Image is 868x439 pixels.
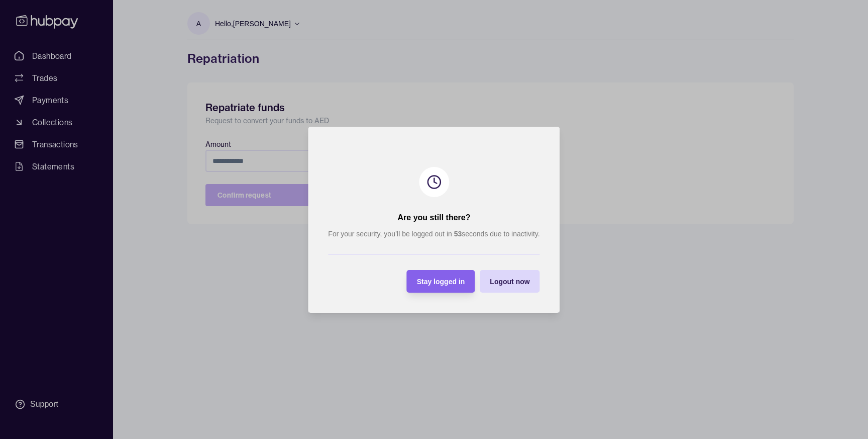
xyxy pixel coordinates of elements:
p: For your security, you’ll be logged out in seconds due to inactivity. [328,228,539,239]
button: Logout now [480,270,539,293]
strong: 53 [454,230,462,238]
span: Logout now [490,278,529,286]
span: Stay logged in [417,278,465,286]
h2: Are you still there? [398,212,471,223]
button: Stay logged in [407,270,475,293]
